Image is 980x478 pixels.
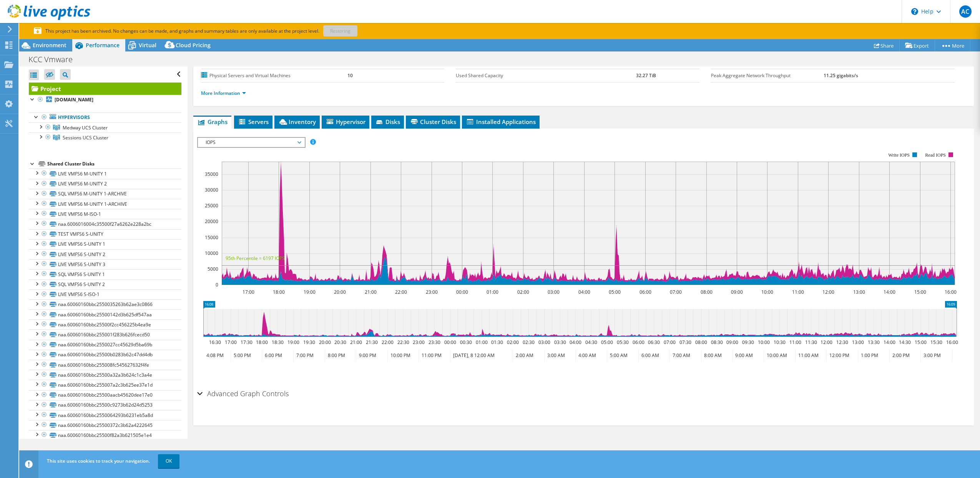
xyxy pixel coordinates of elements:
a: naa.60060160bbc25500372c3b62a4222645 [29,420,181,430]
text: 17:30 [240,339,252,346]
text: 12:30 [836,339,848,346]
span: Environment [33,41,66,49]
a: LIVE VMFS6 M-UNITY 2 [29,179,181,189]
text: 22:00 [395,289,407,295]
text: 10:00 [757,339,769,346]
text: 06:30 [648,339,659,346]
span: IOPS [202,138,301,147]
text: 08:00 [695,339,707,346]
text: 04:00 [569,339,581,346]
text: 19:30 [303,339,315,346]
text: 11:30 [805,339,817,346]
a: SQL VMFS6 S-UNITY 1 [29,269,181,279]
text: 22:30 [397,339,409,346]
a: naa.6006016004c35500f27a6262e228a2bc [29,219,181,229]
text: 00:30 [460,339,472,346]
text: 16:30 [209,339,221,346]
text: 02:00 [517,289,529,295]
text: 01:30 [491,339,503,346]
text: 23:30 [428,339,440,346]
a: [DOMAIN_NAME] [29,95,181,105]
text: 04:00 [578,289,590,295]
text: 21:00 [364,289,376,295]
text: 07:00 [669,289,681,295]
text: 17:00 [242,289,254,295]
text: 11:00 [789,339,801,346]
text: 13:00 [853,289,865,295]
a: Medway UCS Cluster [29,122,181,132]
a: naa.60060160bbc2550064293b6231eb5a8d [29,410,181,420]
h1: KCC Vmware [25,55,85,64]
text: 09:00 [731,289,742,295]
label: Used Shared Capacity [456,72,636,79]
span: Performance [86,41,120,49]
text: 10000 [205,250,218,256]
text: 06:00 [632,339,644,346]
span: Medway UCS Cluster [63,124,108,131]
text: 12:00 [820,339,832,346]
text: 10:30 [773,339,785,346]
text: 08:30 [711,339,723,346]
text: 19:00 [287,339,299,346]
label: Peak Aggregate Network Throughput [711,72,824,79]
text: 05:30 [616,339,628,346]
a: naa.60060160bbc25500aacb45620dee17e0 [29,390,181,400]
text: 13:00 [852,339,864,346]
text: 08:00 [700,289,712,295]
a: naa.60060160bbc2550027cc45629d5ba69b [29,340,181,350]
text: 16:00 [946,339,958,346]
a: naa.60060160bbc25500f82a3b621505e1e4 [29,430,181,440]
text: 15:30 [930,339,942,346]
text: 15:00 [914,339,926,346]
text: 00:00 [456,289,468,295]
text: 20000 [205,218,218,225]
text: 20:30 [334,339,346,346]
span: Installed Applications [466,118,536,126]
span: Servers [238,118,269,126]
a: naa.60060160bbc25500a32a3b624c1c3a4e [29,370,181,380]
span: Graphs [197,118,228,126]
label: Physical Servers and Virtual Machines [201,72,347,79]
text: 00:00 [444,339,456,346]
b: 10 [347,72,353,79]
span: This site uses cookies to track your navigation. [47,458,150,464]
text: 03:30 [554,339,566,346]
text: 12:00 [822,289,834,295]
text: 05:00 [601,339,613,346]
svg: \n [911,8,918,15]
a: More Information [201,90,246,96]
span: AC [959,5,972,18]
b: [DOMAIN_NAME] [55,96,93,103]
span: Cloud Pricing [176,41,211,49]
text: 05:00 [608,289,620,295]
span: Hypervisor [326,118,365,126]
a: LIVE VMFS6 M-UNITY 1-ARCHIVE [29,199,181,209]
text: 18:00 [272,289,284,295]
a: OK [158,454,179,468]
text: 25000 [205,202,218,209]
text: 95th Percentile = 6197 IOPS [226,255,285,261]
a: More [935,40,970,51]
a: TEST VMFS6 S-UNITY [29,229,181,239]
text: 03:00 [538,339,550,346]
text: 02:30 [522,339,534,346]
span: Sessions UCS Cluster [63,134,108,141]
a: SQL VMFS6 S-UNITY 2 [29,280,181,289]
a: naa.60060160bbc25500c9273b62d24d5253 [29,400,181,410]
span: Disks [375,118,400,126]
b: 11.25 gigabits/s [824,72,858,79]
text: 21:00 [350,339,362,346]
text: 01:00 [475,339,487,346]
a: LIVE VMFS6 M-ISO-1 [29,209,181,219]
text: 5000 [208,266,218,272]
a: naa.60060160bbc25500b0283b62c47dd4db [29,350,181,360]
text: 23:00 [425,289,437,295]
a: naa.60060160bbc25500142d3b625df547aa [29,309,181,319]
a: Project [29,83,181,95]
text: 02:00 [507,339,518,346]
a: LIVE VMFS6 S-ISO-1 [29,289,181,299]
text: 21:30 [365,339,377,346]
a: Share [868,40,900,51]
span: Cluster Disks [410,118,456,126]
text: 14:00 [883,339,895,346]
